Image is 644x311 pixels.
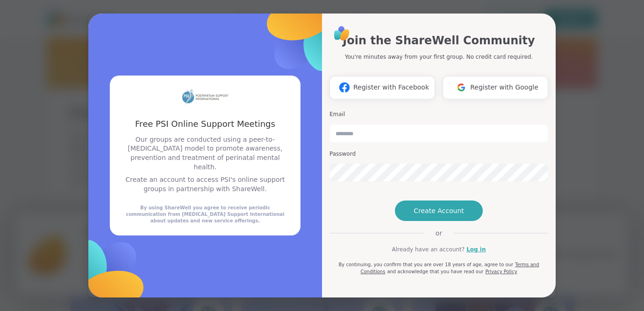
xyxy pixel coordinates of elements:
[414,206,464,215] span: Create Account
[121,205,289,224] div: By using ShareWell you agree to receive periodic communication from [MEDICAL_DATA] Support Intern...
[343,32,535,49] h1: Join the ShareWell Community
[331,23,352,44] img: ShareWell Logo
[336,79,353,96] img: ShareWell Logomark
[345,53,533,61] p: You're minutes away from your first group. No credit card required.
[452,79,470,96] img: ShareWell Logomark
[387,269,483,274] span: and acknowledge that you have read our
[338,262,513,267] span: By continuing, you confirm that you are over 18 years of age, agree to our
[424,228,453,238] span: or
[353,83,429,92] span: Register with Facebook
[443,76,548,99] button: Register with Google
[485,269,517,274] a: Privacy Policy
[470,83,538,92] span: Register with Google
[329,150,548,158] h3: Password
[121,135,289,172] p: Our groups are conducted using a peer-to-[MEDICAL_DATA] model to promote awareness, prevention an...
[121,175,289,194] p: Create an account to access PSI's online support groups in partnership with ShareWell.
[392,245,465,254] span: Already have an account?
[329,76,435,99] button: Register with Facebook
[121,118,289,130] h3: Free PSI Online Support Meetings
[360,262,539,274] a: Terms and Conditions
[395,200,483,221] button: Create Account
[329,111,548,118] h3: Email
[466,245,486,254] a: Log in
[182,87,229,107] img: partner logo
